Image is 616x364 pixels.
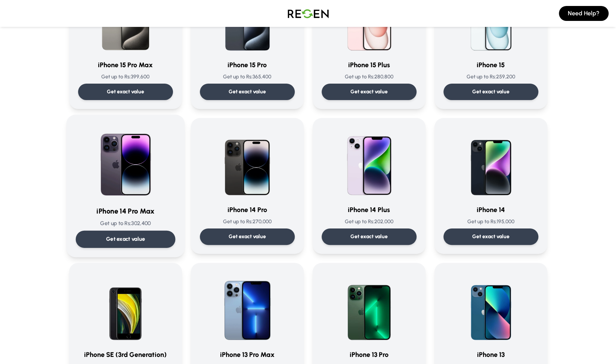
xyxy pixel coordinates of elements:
img: Logo [282,3,334,24]
p: Get exact value [350,88,388,96]
p: Get exact value [107,88,144,96]
h3: iPhone SE (3rd Generation) [78,349,173,360]
h3: iPhone 13 Pro [322,349,417,360]
p: Get up to Rs: 280,800 [322,73,417,81]
p: Get exact value [229,88,266,96]
h3: iPhone 14 Pro Max [75,206,175,217]
img: iPhone 14 [455,127,527,199]
p: Get up to Rs: 399,600 [78,73,173,81]
h3: iPhone 15 Pro Max [78,60,173,70]
p: Get exact value [350,233,388,240]
h3: iPhone 15 Pro [200,60,295,70]
p: Get exact value [472,88,510,96]
img: iPhone 13 [455,272,527,343]
p: Get exact value [229,233,266,240]
p: Get up to Rs: 365,400 [200,73,295,81]
p: Get up to Rs: 259,200 [443,73,538,81]
img: iPhone 14 Plus [333,127,405,199]
h3: iPhone 14 Plus [322,205,417,215]
p: Get exact value [106,235,145,243]
img: iPhone 13 Pro Max [211,272,283,343]
p: Get exact value [472,233,510,240]
p: Get up to Rs: 195,000 [443,218,538,225]
h3: iPhone 13 Pro Max [200,349,295,360]
h3: iPhone 14 [443,205,538,215]
button: Need Help? [559,6,609,21]
img: iPhone 14 Pro Max [88,124,163,199]
img: iPhone 13 Pro [333,272,405,343]
h3: iPhone 15 Plus [322,60,417,70]
h3: iPhone 15 [443,60,538,70]
p: Get up to Rs: 302,400 [75,220,175,227]
img: iPhone SE (3rd Generation) [90,272,161,343]
p: Get up to Rs: 270,000 [200,218,295,225]
h3: iPhone 13 [443,349,538,360]
img: iPhone 14 Pro [211,127,283,199]
p: Get up to Rs: 202,000 [322,218,417,225]
h3: iPhone 14 Pro [200,205,295,215]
